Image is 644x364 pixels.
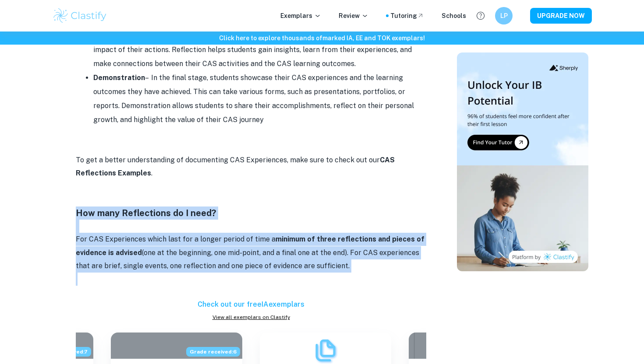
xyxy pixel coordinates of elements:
[499,11,509,21] h6: LP
[76,299,426,310] h6: Check out our free IA exemplars
[530,8,592,24] button: UPGRADE NOW
[2,33,642,43] h6: Click here to explore thousands of marked IA, EE and TOK exemplars !
[280,11,321,21] p: Exemplars
[52,7,108,24] img: Clastify logo
[76,233,426,273] p: For CAS Experiences which last for a longer period of time a (one at the beginning, one mid-point...
[457,52,588,271] img: Thumbnail
[442,11,466,21] a: Schools
[495,7,513,24] button: LP
[186,347,240,357] span: Grade received: 6
[76,235,425,256] strong: minimum of three reflections and pieces of evidence is advised
[93,73,145,82] strong: Demonstration
[93,71,426,127] li: – In the final stage, students showcase their CAS experiences and the learning outcomes they have...
[339,11,368,21] p: Review
[76,313,426,321] a: View all exemplars on Clastify
[76,206,426,220] h4: How many Reflections do I need?
[390,11,424,21] a: Tutoring
[76,154,426,180] p: To get a better understanding of documenting CAS Experiences, make sure to check out our .
[312,337,339,364] img: Exemplars
[473,8,488,23] button: Help and Feedback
